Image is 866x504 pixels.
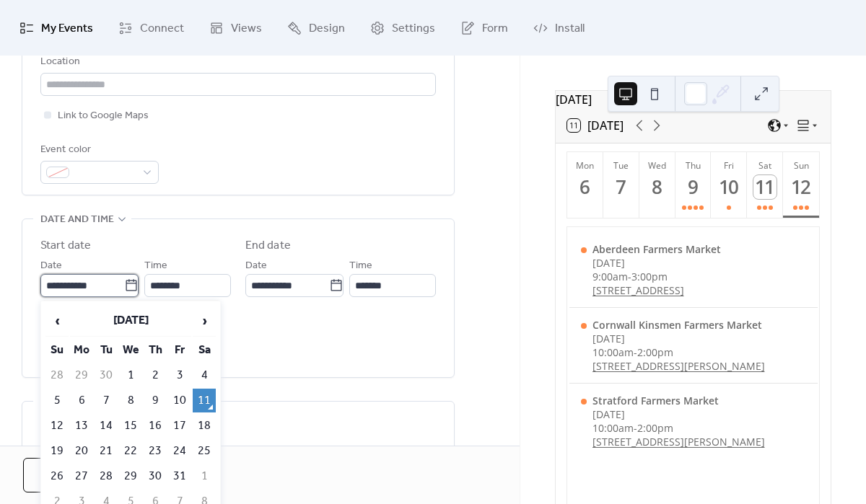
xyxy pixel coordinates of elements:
td: 4 [193,363,216,387]
div: [DATE] [592,332,765,345]
div: 11 [753,175,777,199]
td: 19 [45,439,69,463]
a: Form [450,6,519,50]
div: Aberdeen Farmers Market [592,242,721,256]
th: Fr [168,338,191,362]
td: 1 [119,363,142,387]
button: Thu9 [675,152,712,218]
td: 16 [144,414,167,438]
td: 26 [45,464,69,488]
td: 21 [95,439,118,463]
span: Connect [140,17,184,40]
span: Views [231,17,262,40]
th: Tu [95,338,118,362]
td: 14 [95,414,118,438]
span: Settings [392,17,435,40]
span: 3:00pm [631,270,668,283]
div: Cornwall Kinsmen Farmers Market [592,318,765,332]
td: 1 [193,464,216,488]
div: Thu [680,159,707,172]
td: 25 [193,439,216,463]
td: 2 [144,363,167,387]
div: Mon [572,159,599,172]
div: [DATE] [592,407,765,421]
a: Views [198,6,273,50]
td: 11 [193,389,216,412]
div: Event color [40,141,156,159]
span: Date and time [40,211,114,229]
span: Design [309,17,345,40]
td: 7 [95,389,118,412]
button: Sun12 [783,152,819,218]
span: Time [349,257,372,275]
span: 10:00am [592,345,634,359]
span: ‹ [46,306,68,335]
div: Wed [644,159,671,172]
button: Fri10 [711,152,747,218]
div: [DATE] [592,256,721,270]
div: [DATE] [556,91,831,108]
button: Sat11 [747,152,783,218]
td: 28 [95,464,118,488]
div: 10 [717,175,741,199]
td: 24 [168,439,191,463]
button: Wed8 [639,152,675,218]
td: 20 [70,439,93,463]
span: Link to Google Maps [58,107,149,125]
div: 7 [610,175,634,199]
div: End date [245,237,291,255]
td: 28 [45,363,69,387]
a: [STREET_ADDRESS][PERSON_NAME] [592,359,765,373]
span: Date [40,257,62,275]
td: 31 [168,464,191,488]
div: 12 [790,175,813,199]
button: 11[DATE] [562,115,629,136]
div: Sat [751,159,779,172]
th: We [119,338,142,362]
span: › [193,306,215,335]
th: Sa [193,338,216,362]
div: Location [40,53,433,71]
span: Date [245,257,267,275]
td: 29 [119,464,142,488]
div: Sun [787,159,815,172]
td: 18 [193,414,216,438]
td: 23 [144,439,167,463]
a: Connect [108,6,195,50]
th: Mo [70,338,93,362]
span: - [634,421,637,435]
button: Tue7 [603,152,639,218]
td: 13 [70,414,93,438]
td: 9 [144,389,167,412]
td: 15 [119,414,142,438]
td: 27 [70,464,93,488]
th: [DATE] [70,306,191,337]
span: Time [144,257,167,275]
div: Stratford Farmers Market [592,394,765,407]
td: 22 [119,439,142,463]
span: - [634,345,637,359]
a: [STREET_ADDRESS] [592,283,721,297]
button: Cancel [23,458,118,492]
span: 10:00am [592,421,634,435]
td: 3 [168,363,191,387]
div: 8 [645,175,669,199]
a: My Events [9,6,104,50]
td: 30 [95,363,118,387]
span: 2:00pm [637,345,673,359]
td: 30 [144,464,167,488]
a: Install [522,6,595,50]
div: Start date [40,237,91,255]
span: - [628,270,631,283]
div: 9 [681,175,705,199]
a: Settings [359,6,446,50]
span: Form [482,17,508,40]
span: 9:00am [592,270,628,283]
th: Su [45,338,69,362]
a: [STREET_ADDRESS][PERSON_NAME] [592,435,765,448]
div: 6 [574,175,598,199]
div: Fri [715,159,743,172]
div: Tue [608,159,635,172]
td: 12 [45,414,69,438]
